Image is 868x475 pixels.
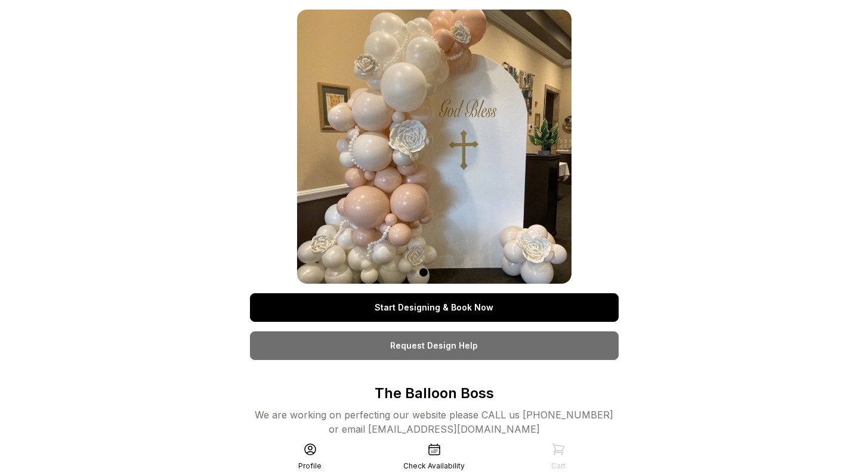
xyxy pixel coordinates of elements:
div: Profile [298,461,322,471]
p: The Balloon Boss [250,384,619,403]
div: Cart [551,461,566,471]
div: Check Availability [403,461,465,471]
a: Request Design Help [250,331,619,360]
a: Start Designing & Book Now [250,293,619,322]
